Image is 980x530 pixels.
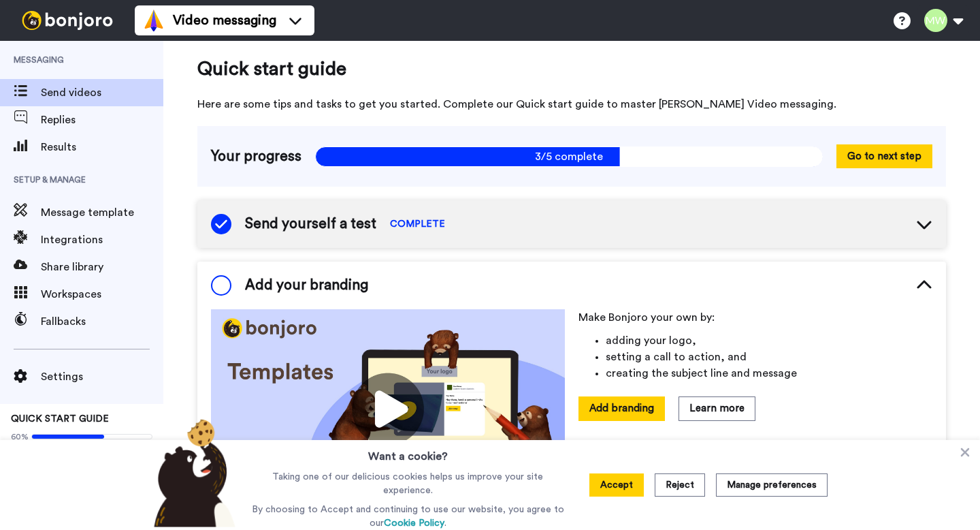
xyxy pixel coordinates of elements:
[173,11,276,30] span: Video messaging
[655,473,705,497] button: Reject
[716,473,828,497] button: Manage preferences
[315,146,823,167] span: 3/5 complete
[368,440,448,465] h3: Want a cookie?
[41,204,163,221] span: Message template
[248,470,568,497] p: Taking one of our delicious cookies helps us improve your site experience.
[211,309,565,509] img: cf57bf495e0a773dba654a4906436a82.jpg
[41,232,163,248] span: Integrations
[16,11,118,30] img: bj-logo-header-white.svg
[41,259,163,275] span: Share library
[142,418,242,527] img: bear-with-cookie.png
[41,84,163,101] span: Send videos
[245,214,376,234] span: Send yourself a test
[578,396,665,420] button: Add branding
[41,139,163,155] span: Results
[41,286,163,302] span: Workspaces
[836,144,932,168] button: Go to next step
[41,313,163,330] span: Fallbacks
[390,217,445,231] span: COMPLETE
[578,309,932,326] p: Make Bonjoro your own by:
[197,55,946,82] span: Quick start guide
[11,414,109,424] span: QUICK START GUIDE
[384,518,444,528] a: Cookie Policy
[589,473,644,497] button: Accept
[679,396,755,420] button: Learn more
[606,365,932,381] li: creating the subject line and message
[248,503,568,530] p: By choosing to Accept and continuing to use our website, you agree to our .
[211,146,301,167] span: Your progress
[606,349,932,365] li: setting a call to action, and
[143,10,165,31] img: vm-color.svg
[197,96,946,112] span: Here are some tips and tasks to get you started. Complete our Quick start guide to master [PERSON...
[245,275,368,296] span: Add your branding
[41,112,163,128] span: Replies
[11,431,29,442] span: 60%
[606,332,932,349] li: adding your logo,
[41,369,163,385] span: Settings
